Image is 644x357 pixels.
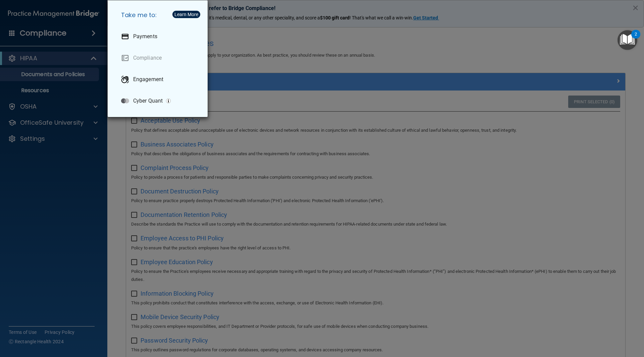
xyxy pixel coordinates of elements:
button: Learn More [172,11,200,18]
p: Cyber Quant [133,98,163,104]
button: Open Resource Center, 2 new notifications [618,30,637,50]
a: Cyber Quant [116,92,202,110]
a: Payments [116,27,202,46]
a: Compliance [116,49,202,67]
div: 2 [635,34,637,43]
a: Engagement [116,70,202,89]
p: Payments [133,33,157,40]
div: Learn More [174,12,198,17]
h5: Take me to: [116,6,202,24]
p: Engagement [133,76,163,83]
